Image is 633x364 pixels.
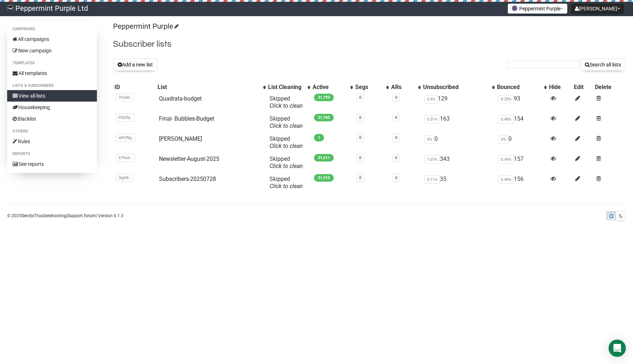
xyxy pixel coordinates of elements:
td: 156 [496,173,548,193]
div: Open Intercom Messenger [609,340,626,357]
li: Others [7,127,97,136]
a: 0 [359,135,361,140]
td: 163 [422,112,496,132]
span: Skipped [269,115,303,129]
td: 35 [422,173,496,193]
span: 31,760 [314,114,334,121]
th: ID: No sort applied, sorting is disabled [113,82,156,92]
a: Click to clean [269,122,303,129]
th: Bounced: No sort applied, activate to apply an ascending sort [496,82,548,92]
td: 129 [422,92,496,112]
span: 0.51% [425,115,440,123]
a: New campaign [7,45,97,56]
span: 1 [314,134,324,141]
div: Unsubscribed [423,84,488,91]
a: 0 [395,135,397,140]
a: Click to clean [269,183,303,190]
span: 0.48% [498,115,514,123]
a: 0 [395,155,397,160]
div: List Cleaning [268,84,304,91]
a: 0 [359,95,361,100]
div: ID [114,84,155,91]
div: Active [313,84,347,91]
span: 0.11% [425,176,440,184]
li: Campaigns [7,25,97,33]
span: PQD9y.. [116,113,135,122]
a: 0 [395,115,397,120]
span: 0.29% [498,95,514,103]
div: Hide [549,84,571,91]
a: All campaigns [7,33,97,45]
div: Bounced [497,84,541,91]
a: 0 [359,155,361,160]
li: Templates [7,59,97,67]
td: 0 [496,132,548,153]
a: Click to clean [269,143,303,149]
th: Edit: No sort applied, sorting is disabled [572,82,594,92]
a: View all lists [7,90,97,102]
li: Reports [7,150,97,158]
span: 57Nub.. [116,154,135,162]
th: Segs: No sort applied, activate to apply an ascending sort [354,82,390,92]
span: 0.4% [425,95,438,103]
td: 93 [496,92,548,112]
img: 8e84c496d3b51a6c2b78e42e4056443a [7,5,14,11]
a: Sendy [22,213,33,218]
a: Click to clean [269,102,303,109]
img: 1.png [512,5,517,11]
th: Delete: No sort applied, sorting is disabled [594,82,626,92]
th: Hide: No sort applied, sorting is disabled [548,82,572,92]
th: Unsubscribed: No sort applied, activate to apply an ascending sort [422,82,496,92]
h2: Subscriber lists [113,38,626,51]
div: List [158,84,259,91]
div: Edit [574,84,592,91]
a: [PERSON_NAME] [159,135,202,142]
a: 0 [395,95,397,100]
a: 0 [359,115,361,120]
a: Support forum [67,213,96,218]
th: Active: No sort applied, activate to apply an ascending sort [311,82,354,92]
td: 343 [422,153,496,173]
a: Final- Bubbles-Budget [159,115,214,122]
a: Rules [7,136,97,147]
span: 0.49% [498,155,514,164]
th: List: No sort applied, activate to apply an ascending sort [156,82,267,92]
div: Delete [595,84,624,91]
button: Add a new list [113,59,158,71]
a: Subscribers-20250728 [159,176,216,182]
th: ARs: No sort applied, activate to apply an ascending sort [390,82,422,92]
button: Peppermint Purple [508,4,567,14]
span: 3IpK8.. [116,174,133,182]
div: ARs [391,84,414,91]
th: List Cleaning: No sort applied, activate to apply an ascending sort [267,82,311,92]
a: See reports [7,158,97,170]
td: 0 [422,132,496,153]
a: 0 [359,176,361,180]
span: 0% [425,135,435,144]
span: wKCNg.. [116,134,136,142]
span: 1.07% [425,155,440,164]
a: Newsletter-August-2025 [159,155,219,162]
a: Peppermint Purple [113,22,178,31]
span: Skipped [269,176,303,190]
span: Skipped [269,135,303,149]
span: Skipped [269,155,303,169]
a: All templates [7,67,97,79]
a: Quadrata-budget [159,95,202,102]
li: Lists & subscribers [7,81,97,90]
td: 154 [496,112,548,132]
div: Segs [355,84,383,91]
a: Housekeeping [7,102,97,113]
a: Blacklist [7,113,97,125]
span: 0.49% [498,176,514,184]
span: 31,611 [314,154,334,162]
p: © 2025 | | | Version 6.1.3 [7,212,123,220]
span: 763aB.. [116,93,134,102]
span: Skipped [269,95,303,109]
button: Search all lists [580,59,626,71]
button: [PERSON_NAME] [571,4,624,14]
a: Troubleshooting [34,213,66,218]
span: 31,915 [314,174,334,182]
td: 157 [496,153,548,173]
span: 0% [498,135,508,144]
